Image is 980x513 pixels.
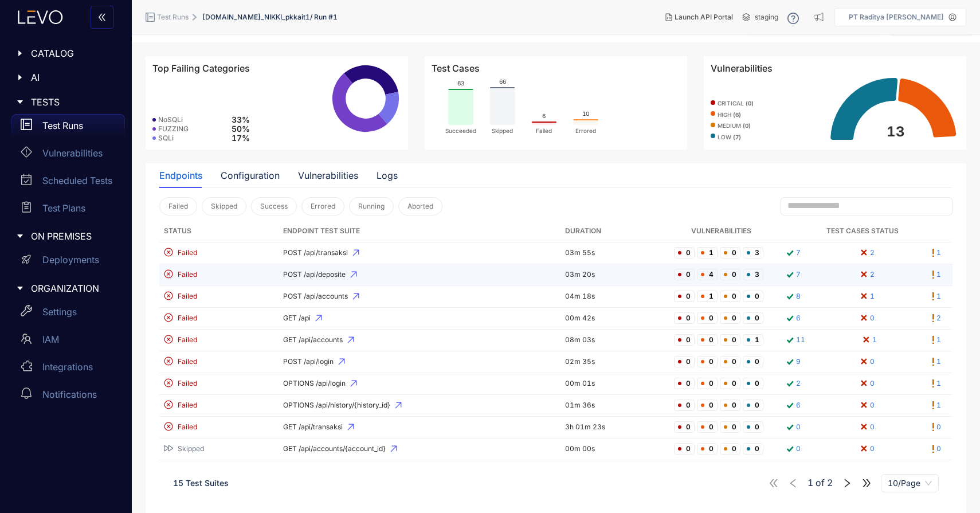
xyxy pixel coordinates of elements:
[283,336,556,344] span: GET /api/accounts
[743,122,751,129] b: ( 0 )
[827,477,833,488] span: 2
[232,124,250,134] span: 50 %
[432,63,680,73] div: Test Cases
[755,13,778,21] span: staging
[697,421,718,433] span: 0
[398,197,442,216] button: Aborted
[21,333,32,344] span: team
[158,134,174,142] span: SQLi
[932,269,941,281] a: 1
[887,123,905,140] text: 13
[178,423,197,431] span: Failed
[178,379,197,387] span: Failed
[807,477,813,488] span: 1
[492,127,513,135] tspan: Skipped
[720,378,740,389] span: 0
[16,73,24,81] span: caret-right
[656,8,742,26] button: Launch API Portal
[849,13,944,21] p: PT Raditya [PERSON_NAME]
[697,312,718,324] span: 0
[457,80,464,87] tspan: 63
[932,356,941,368] a: 1
[932,421,941,433] a: 0
[674,312,695,324] span: 0
[743,400,763,411] span: 0
[42,389,97,400] p: Notifications
[888,475,932,492] span: 10/Page
[16,98,24,106] span: caret-right
[718,112,741,119] span: high
[859,291,875,303] a: 1
[674,334,695,346] span: 0
[697,269,718,280] span: 4
[42,148,103,158] p: Vulnerabilities
[720,312,740,324] span: 0
[674,421,695,433] span: 0
[7,224,125,248] div: ON PREMISES
[932,334,941,346] a: 1
[674,400,695,411] span: 0
[697,334,718,346] span: 0
[674,247,695,259] span: 0
[720,356,740,367] span: 0
[279,220,561,242] th: Endpoint Test Suite
[859,356,875,368] a: 0
[807,477,833,488] span: of
[859,400,875,412] a: 0
[560,395,669,417] td: 01m 36s
[784,269,801,281] a: 7
[42,334,59,344] p: IAM
[697,443,718,455] span: 0
[499,78,506,85] tspan: 66
[298,170,358,181] div: Vulnerabilities
[42,120,83,131] p: Test Runs
[283,358,556,366] span: POST /api/login
[16,49,24,57] span: caret-right
[283,292,556,300] span: POST /api/accounts
[859,247,875,259] a: 2
[718,100,754,107] span: critical
[560,242,669,264] td: 03m 55s
[159,170,202,181] div: Endpoints
[178,314,197,322] span: Failed
[31,72,116,83] span: AI
[157,13,189,21] span: Test Runs
[720,400,740,411] span: 0
[159,197,197,216] button: Failed
[301,197,344,216] button: Errored
[697,378,718,389] span: 0
[675,13,733,21] span: Launch API Portal
[743,312,763,324] span: 0
[932,247,941,259] a: 1
[283,379,556,387] span: OPTIONS /api/login
[697,247,718,259] span: 1
[861,478,872,488] span: double-right
[31,231,116,241] span: ON PREMISES
[560,330,669,351] td: 08m 03s
[11,169,125,197] a: Scheduled Tests
[158,125,189,133] span: FUZZING
[697,291,718,302] span: 1
[743,291,763,302] span: 0
[178,401,197,409] span: Failed
[232,115,250,124] span: 33 %
[932,378,941,390] a: 1
[11,300,125,328] a: Settings
[674,291,695,302] span: 0
[560,351,669,373] td: 02m 35s
[178,249,197,257] span: Failed
[11,383,125,410] a: Notifications
[211,202,237,210] span: Skipped
[178,358,197,366] span: Failed
[42,175,112,186] p: Scheduled Tests
[91,6,113,29] button: double-left
[932,400,941,412] a: 1
[932,443,941,455] a: 0
[784,443,801,455] a: 0
[861,334,877,346] a: 1
[11,197,125,224] a: Test Plans
[377,170,398,181] div: Logs
[16,284,24,292] span: caret-right
[536,127,552,134] tspan: Failed
[7,276,125,300] div: ORGANIZATION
